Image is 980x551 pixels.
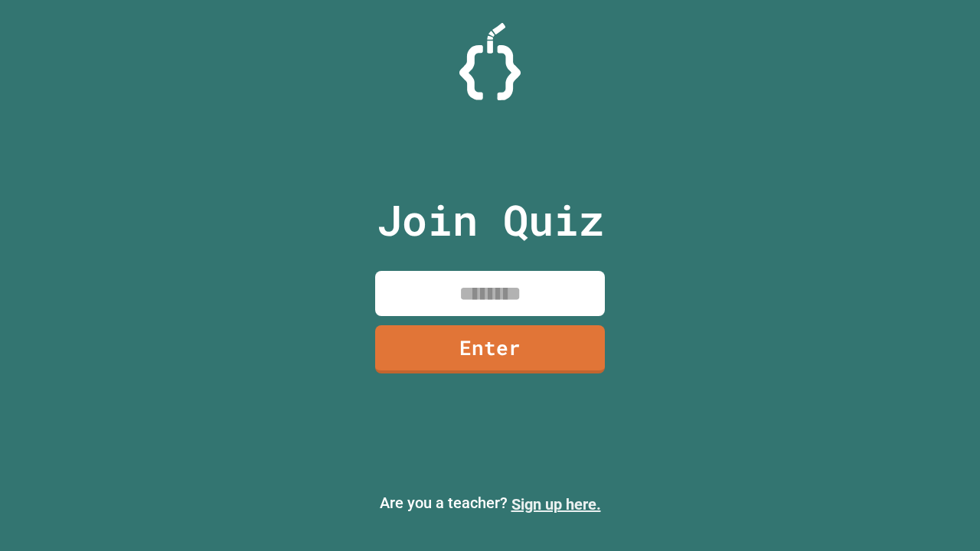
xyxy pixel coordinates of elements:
p: Are you a teacher? [12,491,968,516]
a: Sign up here. [511,495,601,514]
iframe: chat widget [916,490,965,536]
p: Join Quiz [377,188,604,252]
iframe: chat widget [853,423,965,488]
a: Enter [375,325,605,373]
img: Logo.svg [459,23,521,100]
